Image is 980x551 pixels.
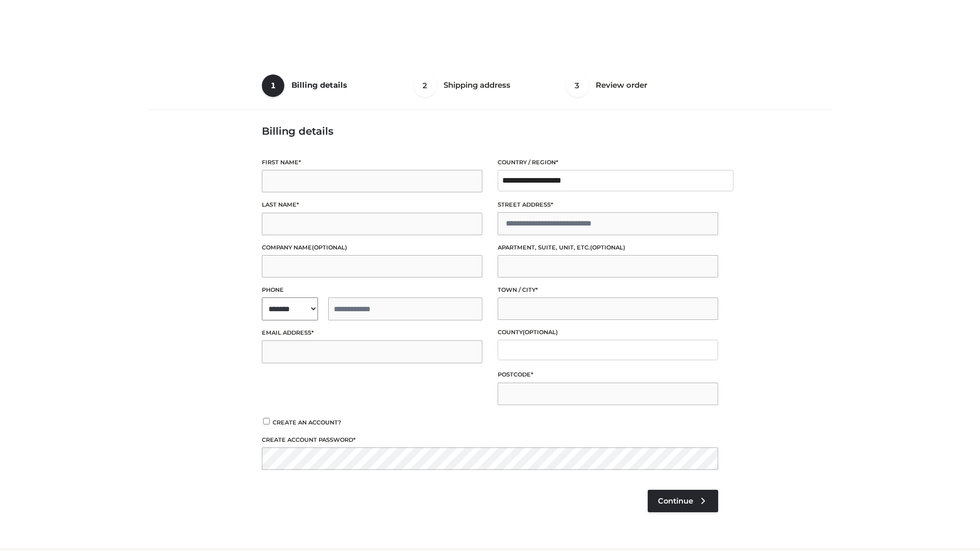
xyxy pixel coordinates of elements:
label: Create account password [262,435,718,445]
label: First name [262,158,482,167]
a: Continue [648,490,718,512]
span: 2 [414,74,436,97]
label: Street address [498,200,718,210]
label: Postcode [498,370,718,380]
h3: Billing details [262,125,718,137]
label: Company name [262,243,482,253]
span: Shipping address [444,80,510,90]
label: Town / City [498,285,718,295]
span: (optional) [590,244,625,251]
label: Apartment, suite, unit, etc. [498,243,718,253]
label: Email address [262,328,482,338]
span: (optional) [523,329,558,336]
label: Country / Region [498,158,718,167]
label: Phone [262,285,482,295]
label: County [498,328,718,337]
label: Last name [262,200,482,210]
span: Billing details [291,80,347,90]
span: Continue [658,496,693,506]
span: (optional) [312,244,347,251]
span: 3 [566,74,589,97]
input: Create an account? [262,418,271,424]
span: 1 [262,74,284,97]
span: Review order [596,80,647,90]
span: Create an account? [273,419,341,426]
